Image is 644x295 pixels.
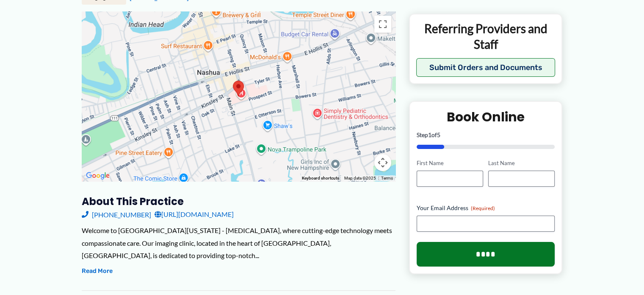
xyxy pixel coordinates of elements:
p: Referring Providers and Staff [416,21,556,52]
label: Your Email Address [417,203,555,212]
button: Read More [82,266,113,276]
a: Open this area in Google Maps (opens a new window) [84,170,112,181]
span: 1 [428,131,431,138]
span: 5 [437,131,440,138]
a: Terms (opens in new tab) [381,176,393,180]
button: Keyboard shortcuts [302,175,339,181]
h3: About this practice [82,195,395,208]
button: Toggle fullscreen view [374,16,391,33]
button: Submit Orders and Documents [416,58,556,77]
a: [URL][DOMAIN_NAME] [155,208,234,221]
label: Last Name [488,159,555,167]
span: (Required) [471,205,495,211]
label: First Name [417,159,483,167]
img: Google [84,170,112,181]
p: Step of [417,132,555,138]
h2: Book Online [417,109,555,125]
span: Map data ©2025 [344,176,376,180]
button: Map camera controls [374,154,391,171]
div: Welcome to [GEOGRAPHIC_DATA][US_STATE] - [MEDICAL_DATA], where cutting-edge technology meets comp... [82,224,395,262]
a: [PHONE_NUMBER] [82,208,151,221]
